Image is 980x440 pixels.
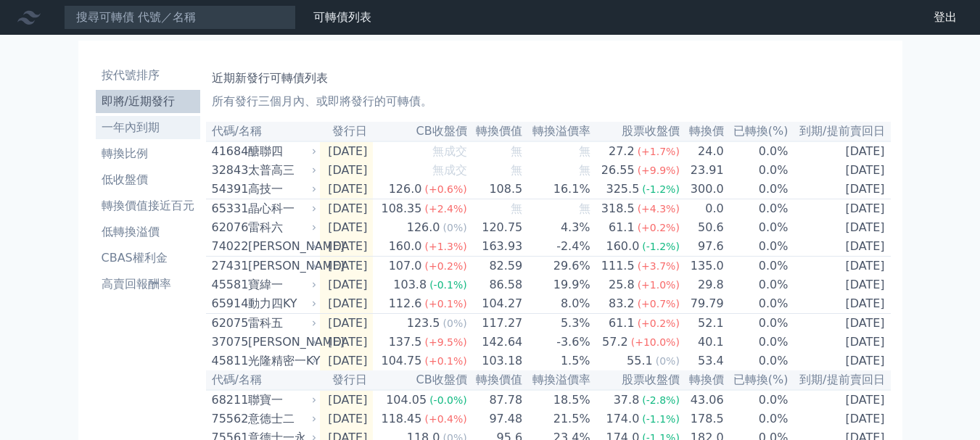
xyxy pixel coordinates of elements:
[642,394,680,406] span: (-2.8%)
[680,370,725,390] th: 轉換價
[604,238,643,255] div: 160.0
[642,413,680,425] span: (-1.1%)
[638,279,680,291] span: (+1.0%)
[212,333,244,351] div: 37075
[579,163,590,177] span: 無
[212,276,244,294] div: 45581
[386,295,425,312] div: 112.6
[680,275,725,294] td: 29.8
[725,370,789,390] th: 已轉換(%)
[320,333,374,352] td: [DATE]
[922,6,968,29] a: 登出
[789,352,891,370] td: [DATE]
[212,352,244,370] div: 45811
[523,180,590,199] td: 16.1%
[248,219,314,236] div: 雷科六
[789,370,891,390] th: 到期/提前賣回日
[789,390,891,410] td: [DATE]
[789,410,891,428] td: [DATE]
[631,336,680,348] span: (+10.0%)
[212,391,244,409] div: 68211
[212,70,885,87] h1: 近期新發行可轉債列表
[606,143,638,160] div: 27.2
[789,294,891,314] td: [DATE]
[424,355,466,367] span: (+0.1%)
[638,317,680,329] span: (+0.2%)
[248,200,314,217] div: 晶心科一
[680,180,725,199] td: 300.0
[591,122,680,141] th: 股票收盤價
[320,370,374,390] th: 發行日
[725,161,789,180] td: 0.0%
[638,146,680,157] span: (+1.7%)
[424,203,466,215] span: (+2.4%)
[320,257,374,276] td: [DATE]
[599,333,631,351] div: 57.2
[680,218,725,237] td: 50.6
[96,145,200,162] li: 轉換比例
[320,410,374,428] td: [DATE]
[96,275,200,293] li: 高賣回報酬率
[96,93,200,110] li: 即將/近期發行
[96,194,200,217] a: 轉換價值接近百元
[96,142,200,165] a: 轉換比例
[386,333,425,351] div: 137.5
[468,218,524,237] td: 120.75
[96,116,200,139] a: 一年內到期
[680,237,725,257] td: 97.6
[429,279,467,291] span: (-0.1%)
[523,390,590,410] td: 18.5%
[642,241,680,252] span: (-1.2%)
[591,370,680,390] th: 股票收盤價
[248,352,314,370] div: 光隆精密一KY
[320,199,374,219] td: [DATE]
[248,162,314,179] div: 太普高三
[523,294,590,314] td: 8.0%
[606,295,638,312] div: 83.2
[789,275,891,294] td: [DATE]
[313,10,371,24] a: 可轉債列表
[404,315,443,332] div: 123.5
[725,390,789,410] td: 0.0%
[424,260,466,272] span: (+0.2%)
[598,200,638,217] div: 318.5
[606,219,638,236] div: 61.1
[725,218,789,237] td: 0.0%
[680,161,725,180] td: 23.91
[598,257,638,275] div: 111.5
[96,171,200,188] li: 低收盤價
[248,391,314,409] div: 聯寶一
[789,333,891,352] td: [DATE]
[680,333,725,352] td: 40.1
[378,352,424,370] div: 104.75
[386,238,425,255] div: 160.0
[638,298,680,310] span: (+0.7%)
[680,199,725,219] td: 0.0
[320,237,374,257] td: [DATE]
[468,237,524,257] td: 163.93
[248,315,314,332] div: 雷科五
[96,220,200,244] a: 低轉換溢價
[96,246,200,270] a: CBAS權利金
[789,199,891,219] td: [DATE]
[248,276,314,294] div: 寶緯一
[320,141,374,161] td: [DATE]
[511,144,522,158] span: 無
[468,370,524,390] th: 轉換價值
[523,237,590,257] td: -2.4%
[212,93,885,110] p: 所有發行三個月內、或即將發行的可轉債。
[725,333,789,352] td: 0.0%
[443,222,467,233] span: (0%)
[642,183,680,195] span: (-1.2%)
[320,275,374,294] td: [DATE]
[680,141,725,161] td: 24.0
[320,218,374,237] td: [DATE]
[638,260,680,272] span: (+3.7%)
[212,410,244,428] div: 75562
[96,273,200,296] a: 高賣回報酬率
[320,352,374,370] td: [DATE]
[248,295,314,312] div: 動力四KY
[680,294,725,314] td: 79.79
[96,90,200,113] a: 即將/近期發行
[523,333,590,352] td: -3.6%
